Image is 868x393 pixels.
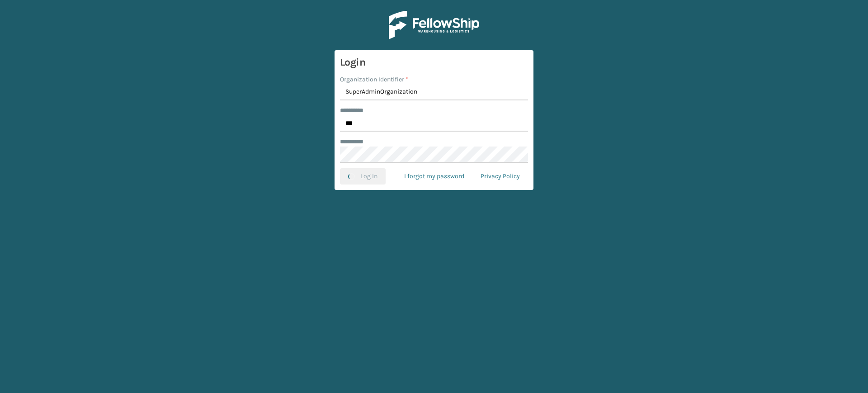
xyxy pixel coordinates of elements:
h3: Login [340,56,528,69]
a: Privacy Policy [472,168,528,185]
a: I forgot my password [396,168,472,185]
img: Logo [389,11,479,39]
label: Organization Identifier [340,75,408,84]
button: Log In [340,168,386,185]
